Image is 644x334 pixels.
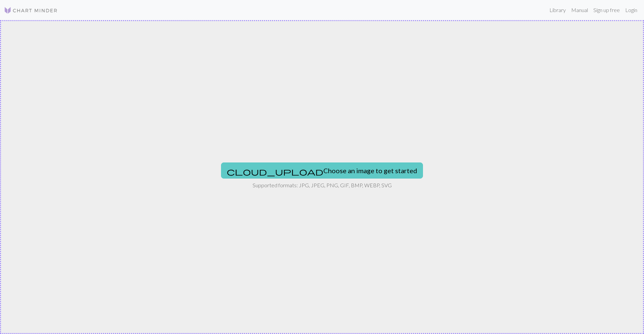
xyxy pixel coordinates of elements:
[547,3,569,17] a: Library
[227,167,323,176] span: cloud_upload
[623,3,640,17] a: Login
[569,3,591,17] a: Manual
[591,3,623,17] a: Sign up free
[221,162,423,179] button: Choose an image to get started
[4,6,58,14] img: Logo
[253,181,392,189] p: Supported formats: JPG, JPEG, PNG, GIF, BMP, WEBP, SVG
